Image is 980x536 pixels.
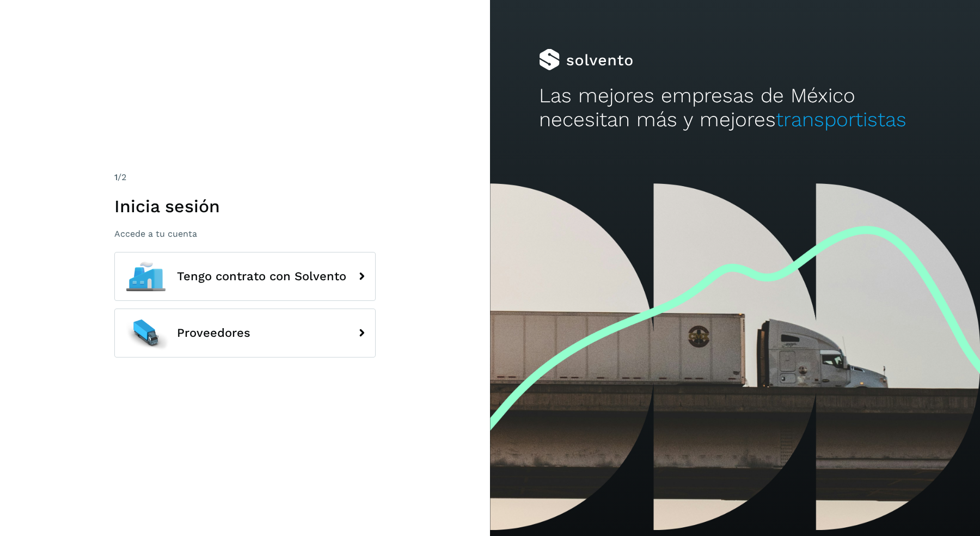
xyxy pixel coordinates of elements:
[114,196,376,217] h1: Inicia sesión
[776,108,906,131] span: transportistas
[114,252,376,301] button: Tengo contrato con Solvento
[114,171,376,184] div: /2
[177,270,346,283] span: Tengo contrato con Solvento
[177,326,250,340] span: Proveedores
[114,229,376,239] p: Accede a tu cuenta
[114,309,376,358] button: Proveedores
[539,84,931,132] h2: Las mejores empresas de México necesitan más y mejores
[114,172,118,182] span: 1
